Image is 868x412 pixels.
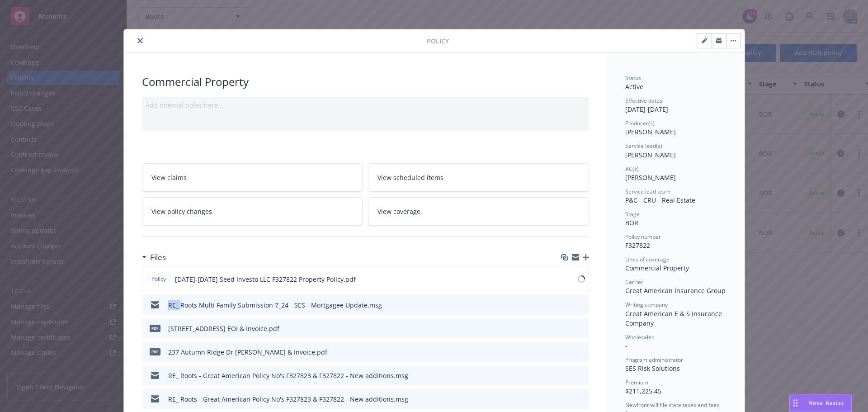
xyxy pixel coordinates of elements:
span: Premium [625,379,648,386]
a: View claims [142,163,363,192]
span: Status [625,74,641,82]
span: Great American E & S Insurance Company [625,309,724,327]
span: pdf [150,325,160,331]
span: Policy number [625,233,661,241]
span: Service lead(s) [625,142,662,150]
div: Files [142,251,166,263]
span: SES Risk Solutions [625,364,680,373]
span: Service lead team [625,188,670,195]
span: Carrier [625,278,643,286]
button: preview file [577,300,585,310]
div: Commercial Property [142,74,589,90]
span: [PERSON_NAME] [625,173,676,182]
span: Producer(s) [625,119,655,127]
div: [STREET_ADDRESS] EOI & Invoice.pdf [168,324,279,333]
span: View coverage [377,207,420,216]
button: preview file [577,394,585,404]
button: download file [563,324,570,333]
span: Program administrator [625,356,683,364]
span: pdf [150,348,160,355]
a: View policy changes [142,197,363,226]
button: close [135,35,146,46]
a: View coverage [368,197,589,226]
span: Commercial Property [625,264,689,272]
h3: Files [150,251,166,263]
span: - [625,341,627,350]
button: preview file [577,347,585,357]
div: Drag to move [790,394,801,412]
button: download file [563,347,570,357]
span: P&C - CRU - Real Estate [625,196,695,204]
span: Wholesaler [625,333,654,341]
a: View scheduled items [368,163,589,192]
span: Lines of coverage [625,256,670,263]
span: View policy changes [151,207,212,216]
span: Effective dates [625,97,662,104]
span: [PERSON_NAME] [625,151,676,159]
span: Nova Assist [808,399,844,407]
button: preview file [577,324,585,333]
div: 237 Autumn Ridge Dr [PERSON_NAME] & Invoice.pdf [168,347,327,357]
div: Add internal notes here... [146,100,585,110]
span: Great American Insurance Group [625,286,726,295]
span: View claims [151,173,187,182]
button: preview file [577,371,585,380]
span: F327822 [625,241,650,250]
button: download file [563,300,570,310]
span: BOR [625,218,638,227]
span: Newfront will file state taxes and fees [625,401,719,409]
span: Active [625,82,643,91]
span: Writing company [625,301,668,308]
span: $211,225.45 [625,387,661,395]
span: [DATE]-[DATE] Seed Investo LLC F327822 Property Policy.pdf [175,275,356,284]
span: Stage [625,210,640,218]
span: AC(s) [625,165,639,173]
span: Policy [150,275,168,283]
div: [DATE] - [DATE] [625,97,726,114]
div: RE_ Roots - Great American Policy No's F327823 & F327822 - New additions.msg [168,394,408,404]
button: Nova Assist [789,394,852,412]
span: View scheduled items [377,173,443,182]
span: Policy [427,36,449,46]
div: RE_ Roots Multi Family Submission 7_24 - SES - Mortgagee Update.msg [168,300,382,310]
button: download file [563,371,570,380]
button: download file [563,394,570,404]
span: [PERSON_NAME] [625,128,676,136]
div: RE_ Roots - Great American Policy No's F327823 & F327822 - New additions.msg [168,371,408,380]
